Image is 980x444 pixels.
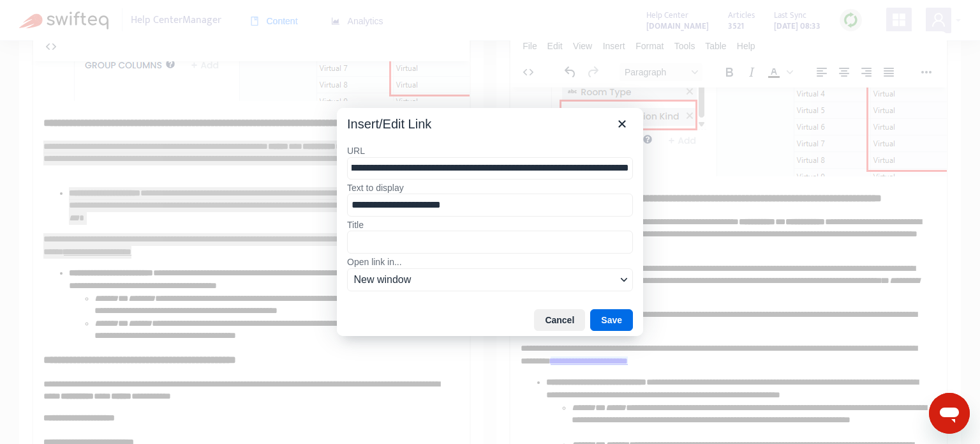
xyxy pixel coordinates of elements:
iframe: Botón para iniciar la ventana de mensajería [929,393,970,434]
button: Open link in... [347,268,633,291]
button: Close [611,113,633,135]
label: URL [347,145,633,157]
div: Insert/Edit Link [347,116,431,132]
button: Save [590,309,633,331]
button: Cancel [534,309,585,331]
label: Text to display [347,182,633,194]
label: Title [347,219,633,231]
span: New window [354,272,616,287]
label: Open link in... [347,256,633,268]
